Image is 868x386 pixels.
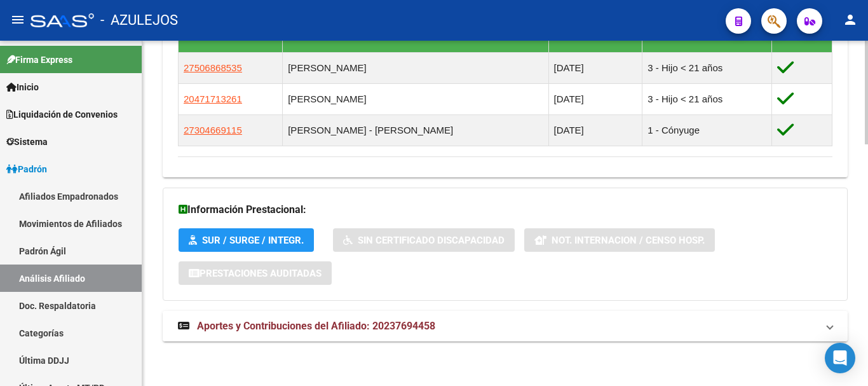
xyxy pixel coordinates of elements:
[184,93,242,104] span: 20471713261
[843,12,858,27] mat-icon: person
[100,6,178,34] span: - AZULEJOS
[642,83,772,114] td: 3 - Hijo < 21 años
[6,135,48,149] span: Sistema
[333,228,515,252] button: Sin Certificado Discapacidad
[642,52,772,83] td: 3 - Hijo < 21 años
[524,228,715,252] button: Not. Internacion / Censo Hosp.
[6,107,118,121] span: Liquidación de Convenios
[642,114,772,146] td: 1 - Cónyuge
[552,235,705,246] span: Not. Internacion / Censo Hosp.
[163,311,848,341] mat-expansion-panel-header: Aportes y Contribuciones del Afiliado: 20237694458
[184,62,242,73] span: 27506868535
[548,114,642,146] td: [DATE]
[6,53,72,67] span: Firma Express
[283,83,548,114] td: [PERSON_NAME]
[184,125,242,135] span: 27304669115
[202,235,304,246] span: SUR / SURGE / INTEGR.
[6,162,47,176] span: Padrón
[283,52,548,83] td: [PERSON_NAME]
[825,343,855,373] div: Open Intercom Messenger
[6,80,39,94] span: Inicio
[179,201,832,219] h3: Información Prestacional:
[10,12,25,27] mat-icon: menu
[197,320,435,332] span: Aportes y Contribuciones del Afiliado: 20237694458
[358,235,505,246] span: Sin Certificado Discapacidad
[548,52,642,83] td: [DATE]
[200,268,322,279] span: Prestaciones Auditadas
[283,114,548,146] td: [PERSON_NAME] - [PERSON_NAME]
[548,83,642,114] td: [DATE]
[179,261,332,285] button: Prestaciones Auditadas
[179,228,314,252] button: SUR / SURGE / INTEGR.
